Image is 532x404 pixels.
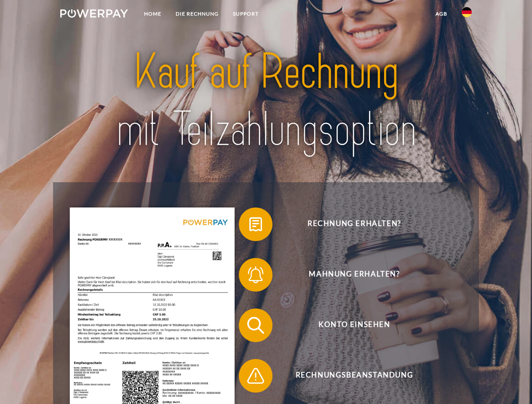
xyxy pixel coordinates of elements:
img: de [462,7,472,17]
span: Rechnungsbeanstandung [251,359,457,393]
img: qb_bill.svg [245,214,266,235]
button: Mahnung erhalten? [239,258,458,292]
a: SUPPORT [226,6,266,21]
img: title-powerpay_de.svg [80,40,452,161]
img: qb_bell.svg [245,264,266,285]
span: Rechnung erhalten? [251,207,457,241]
a: agb [428,6,454,21]
span: Konto einsehen [251,308,457,342]
button: Rechnung erhalten? [239,207,458,241]
button: Konto einsehen [239,308,458,342]
span: Mahnung erhalten? [251,258,457,292]
a: DIE RECHNUNG [168,6,226,21]
img: qb_search.svg [245,315,266,336]
button: Rechnungsbeanstandung [239,359,458,393]
img: qb_warning.svg [245,365,266,386]
img: logo-powerpay-white.svg [60,9,128,18]
a: Home [137,6,168,21]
